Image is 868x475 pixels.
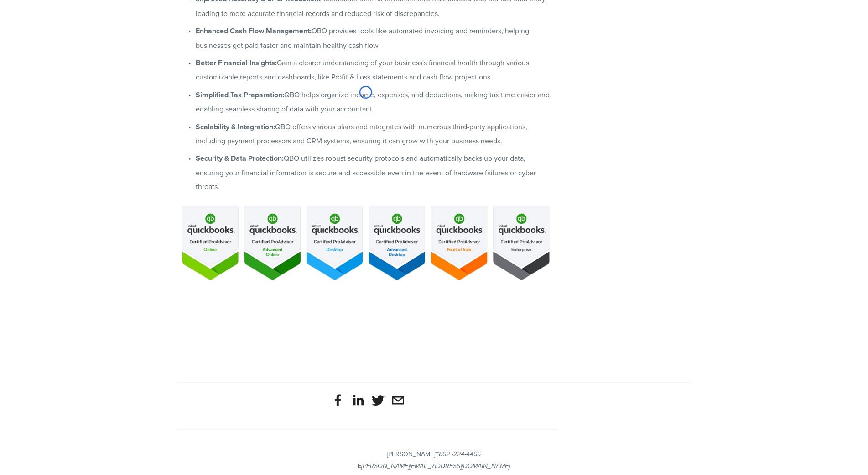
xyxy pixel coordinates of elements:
[196,90,285,100] strong: Simplified Tax Preparation:
[196,56,554,84] p: Gain a clearer understanding of your business's financial health through various customizable rep...
[196,58,277,68] strong: Better Financial Insights:
[196,24,554,52] p: QBO provides tools like automated invoicing and reminders, helping businesses get paid faster and...
[178,449,691,472] p: [PERSON_NAME]
[332,394,344,407] a: Joshua Klar
[352,394,364,407] a: Joshua Klar
[196,121,275,132] strong: Scalability & Integration:
[439,451,481,458] em: 862 -224-4465
[196,26,312,36] strong: Enhanced Cash Flow Management:
[362,463,510,470] em: [PERSON_NAME][EMAIL_ADDRESS][DOMAIN_NAME]
[392,394,405,407] a: Joshua@FinancialF.com
[196,151,554,193] p: QBO utilizes robust security protocols and automatically backs up your data, ensuring your financ...
[196,153,284,164] strong: Security & Data Protection:
[436,449,439,459] strong: T
[358,461,362,470] strong: E
[196,120,554,148] p: QBO offers various plans and integrates with numerous third-party applications, including payment...
[372,394,385,407] a: Financial Fitness
[196,88,554,116] p: QBO helps organize income, expenses, and deductions, making tax time easier and enabling seamless...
